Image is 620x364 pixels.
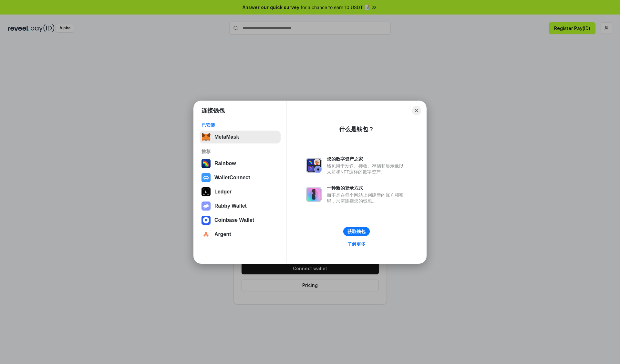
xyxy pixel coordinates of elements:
[327,185,407,191] div: 一种新的登录方式
[201,122,279,128] div: 已安装
[201,230,211,239] img: svg+xml,%3Csvg%20width%3D%2228%22%20height%3D%2228%22%20viewBox%3D%220%200%2028%2028%22%20fill%3D...
[214,217,254,223] div: Coinbase Wallet
[214,203,247,209] div: Rabby Wallet
[214,231,231,237] div: Argent
[344,240,369,248] a: 了解更多
[201,202,211,211] img: svg+xml,%3Csvg%20xmlns%3D%22http%3A%2F%2Fwww.w3.org%2F2000%2Fsvg%22%20fill%3D%22none%22%20viewBox...
[214,161,236,166] div: Rainbow
[339,125,374,133] div: 什么是钱包？
[412,106,421,115] button: Close
[201,149,279,154] div: 推荐
[214,189,232,195] div: Ledger
[200,157,281,170] button: Rainbow
[306,187,322,202] img: svg+xml,%3Csvg%20xmlns%3D%22http%3A%2F%2Fwww.w3.org%2F2000%2Fsvg%22%20fill%3D%22none%22%20viewBox...
[200,185,281,198] button: Ledger
[306,158,322,173] img: svg+xml,%3Csvg%20xmlns%3D%22http%3A%2F%2Fwww.w3.org%2F2000%2Fsvg%22%20fill%3D%22none%22%20viewBox...
[201,173,211,182] img: svg+xml,%3Csvg%20width%3D%2228%22%20height%3D%2228%22%20viewBox%3D%220%200%2028%2028%22%20fill%3D...
[201,133,211,142] img: svg+xml,%3Csvg%20fill%3D%22none%22%20height%3D%2233%22%20viewBox%3D%220%200%2035%2033%22%20width%...
[200,200,281,212] button: Rabby Wallet
[327,156,407,162] div: 您的数字资产之家
[343,227,370,236] button: 获取钱包
[200,214,281,227] button: Coinbase Wallet
[327,192,407,204] div: 而不是在每个网站上创建新的账户和密码，只需连接您的钱包。
[200,228,281,241] button: Argent
[201,107,225,114] h1: 连接钱包
[201,187,211,196] img: svg+xml,%3Csvg%20xmlns%3D%22http%3A%2F%2Fwww.w3.org%2F2000%2Fsvg%22%20width%3D%2228%22%20height%3...
[347,241,366,247] div: 了解更多
[201,216,211,225] img: svg+xml,%3Csvg%20width%3D%2228%22%20height%3D%2228%22%20viewBox%3D%220%200%2028%2028%22%20fill%3D...
[200,171,281,184] button: WalletConnect
[347,229,366,234] div: 获取钱包
[214,134,239,140] div: MetaMask
[214,175,250,181] div: WalletConnect
[327,163,407,175] div: 钱包用于发送、接收、存储和显示像以太坊和NFT这样的数字资产。
[200,131,281,143] button: MetaMask
[201,159,211,168] img: svg+xml,%3Csvg%20width%3D%22120%22%20height%3D%22120%22%20viewBox%3D%220%200%20120%20120%22%20fil...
